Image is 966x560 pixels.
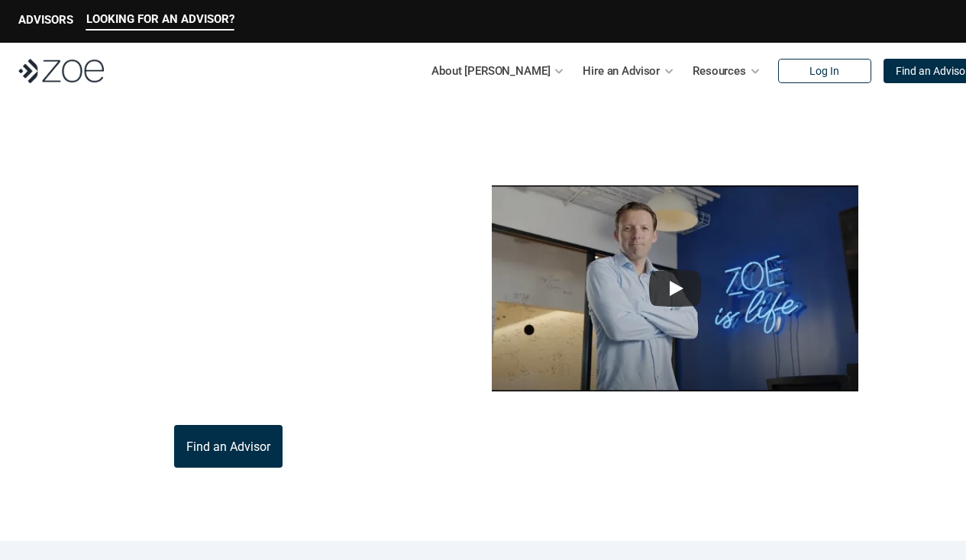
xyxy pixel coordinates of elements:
[809,65,839,78] p: Log In
[174,425,283,468] a: Find an Advisor
[778,59,871,83] a: Log In
[431,60,550,82] p: About [PERSON_NAME]
[583,60,660,82] p: Hire an Advisor
[86,12,234,26] p: LOOKING FOR AN ADVISOR?
[421,401,929,419] p: This video is not investment advice and should not be relied on for such advice or as a substitut...
[18,13,73,27] p: ADVISORS
[37,136,399,224] p: What is [PERSON_NAME]?
[649,270,701,307] button: Play
[693,60,746,82] p: Resources
[37,242,421,315] p: [PERSON_NAME] is the modern wealth platform that allows you to find, hire, and work with vetted i...
[492,185,858,391] img: sddefault.webp
[37,333,421,407] p: Through [PERSON_NAME]’s platform, you can connect with trusted financial advisors across [GEOGRAP...
[186,439,270,454] p: Find an Advisor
